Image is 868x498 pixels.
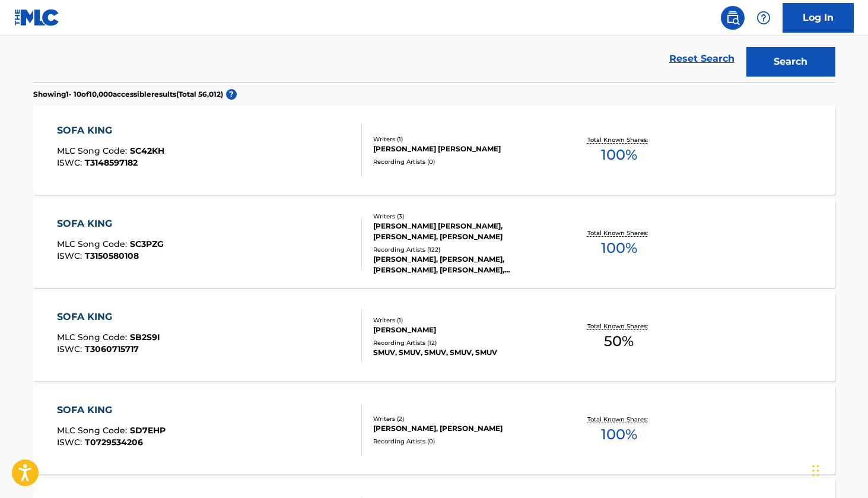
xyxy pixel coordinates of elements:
[14,9,60,26] img: MLC Logo
[373,135,552,144] div: Writers ( 1 )
[601,144,637,166] span: 100 %
[373,221,552,242] div: [PERSON_NAME] [PERSON_NAME], [PERSON_NAME], [PERSON_NAME]
[663,46,740,72] a: Reset Search
[57,437,85,448] span: ISWC :
[373,414,552,423] div: Writers ( 2 )
[809,441,868,498] iframe: Chat Widget
[57,403,166,417] div: SOFA KING
[373,423,552,434] div: [PERSON_NAME], [PERSON_NAME]
[85,250,139,261] span: T3150580108
[33,106,835,195] a: SOFA KINGMLC Song Code:SC42KHISWC:T3148597182Writers (1)[PERSON_NAME] [PERSON_NAME]Recording Arti...
[783,3,854,33] a: Log In
[85,344,139,354] span: T3060715717
[85,157,138,168] span: T3148597182
[587,229,651,237] p: Total Known Shares:
[57,145,130,156] span: MLC Song Code :
[57,425,130,436] span: MLC Song Code :
[601,237,637,259] span: 100 %
[587,135,651,144] p: Total Known Shares:
[373,316,552,325] div: Writers ( 1 )
[57,310,160,324] div: SOFA KING
[746,47,835,77] button: Search
[33,385,835,474] a: SOFA KINGMLC Song Code:SD7EHPISWC:T0729534206Writers (2)[PERSON_NAME], [PERSON_NAME]Recording Art...
[756,11,771,25] img: help
[57,157,85,168] span: ISWC :
[57,332,130,342] span: MLC Song Code :
[812,453,819,489] div: Drag
[373,144,552,154] div: [PERSON_NAME] [PERSON_NAME]
[726,11,740,25] img: search
[130,425,166,436] span: SD7EHP
[721,6,745,30] a: Public Search
[373,325,552,335] div: [PERSON_NAME]
[33,292,835,381] a: SOFA KINGMLC Song Code:SB2S9IISWC:T3060715717Writers (1)[PERSON_NAME]Recording Artists (12)SMUV, ...
[587,415,651,424] p: Total Known Shares:
[373,437,552,446] div: Recording Artists ( 0 )
[373,347,552,358] div: SMUV, SMUV, SMUV, SMUV, SMUV
[373,157,552,166] div: Recording Artists ( 0 )
[130,145,164,156] span: SC42KH
[85,437,143,448] span: T0729534206
[601,424,637,445] span: 100 %
[373,254,552,275] div: [PERSON_NAME], [PERSON_NAME], [PERSON_NAME], [PERSON_NAME], [PERSON_NAME]
[587,322,651,331] p: Total Known Shares:
[57,217,164,231] div: SOFA KING
[752,6,775,30] div: Help
[33,199,835,288] a: SOFA KINGMLC Song Code:SC3PZGISWC:T3150580108Writers (3)[PERSON_NAME] [PERSON_NAME], [PERSON_NAME...
[130,332,160,342] span: SB2S9I
[57,123,164,138] div: SOFA KING
[57,250,85,261] span: ISWC :
[33,89,223,100] p: Showing 1 - 10 of 10,000 accessible results (Total 56,012 )
[57,344,85,354] span: ISWC :
[604,331,634,352] span: 50 %
[226,89,237,100] span: ?
[130,239,164,249] span: SC3PZG
[373,338,552,347] div: Recording Artists ( 12 )
[57,239,130,249] span: MLC Song Code :
[373,245,552,254] div: Recording Artists ( 122 )
[373,212,552,221] div: Writers ( 3 )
